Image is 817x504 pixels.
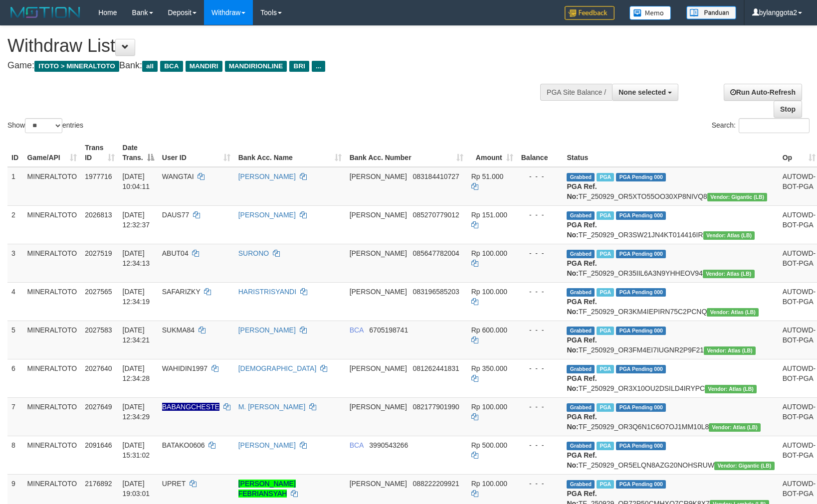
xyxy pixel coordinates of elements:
th: Bank Acc. Name: activate to sort column ascending [234,139,346,167]
h1: Withdraw List [7,36,535,56]
span: Rp 100.000 [471,249,507,257]
span: Copy 085647782004 to clipboard [412,249,459,257]
span: Grabbed [567,211,595,220]
span: PGA Pending [616,403,666,412]
img: Button%20Memo.svg [629,6,671,20]
span: PGA Pending [616,211,666,220]
h4: Game: Bank: [7,61,535,71]
span: Marked by bylanggota2 [597,327,614,335]
img: MOTION_logo.png [7,5,83,20]
span: Rp 100.000 [471,480,507,488]
span: PGA Pending [616,327,666,335]
th: Status [563,139,778,167]
td: 5 [7,321,23,359]
a: [PERSON_NAME] [238,211,296,219]
span: Marked by bylanggota2 [597,442,614,450]
span: Rp 350.000 [471,364,507,372]
td: TF_250929_OR3KM4IEPIRN75C2PCNQ [563,282,778,321]
span: Grabbed [567,250,595,258]
th: Game/API: activate to sort column ascending [23,139,81,167]
span: [DATE] 12:34:19 [123,288,150,306]
td: 2 [7,205,23,244]
span: Vendor URL: https://dashboard.q2checkout.com/secure [709,423,761,432]
b: PGA Ref. No: [567,451,597,469]
span: [DATE] 15:31:02 [123,441,150,459]
td: TF_250929_OR3Q6N1C6O7OJ1MM10L8 [563,397,778,436]
span: 2027583 [85,326,112,334]
span: ... [312,61,325,72]
span: DAUS77 [162,211,189,219]
span: PGA Pending [616,480,666,489]
span: SAFARIZKY [162,288,201,296]
span: BCA [160,61,183,72]
span: 2027519 [85,249,112,257]
span: PGA Pending [616,365,666,373]
span: [PERSON_NAME] [350,211,407,219]
span: [DATE] 12:32:37 [123,211,150,229]
div: - - - [521,440,559,450]
td: 7 [7,397,23,436]
span: [DATE] 12:34:28 [123,364,150,382]
span: [PERSON_NAME] [350,172,407,180]
a: [PERSON_NAME] [238,172,296,180]
b: PGA Ref. No: [567,182,597,200]
span: 2176892 [85,480,112,488]
span: Marked by bylanggota2 [597,365,614,373]
a: SURONO [238,249,269,257]
span: 2027565 [85,288,112,296]
span: BCA [350,441,364,449]
div: - - - [521,402,559,412]
span: Marked by bylanggota2 [597,173,614,181]
span: PGA Pending [616,173,666,181]
span: MANDIRI [186,61,222,72]
td: 3 [7,244,23,282]
td: TF_250929_OR3SW21JN4KT014416IR [563,205,778,244]
button: None selected [612,84,678,101]
b: PGA Ref. No: [567,336,597,354]
span: Rp 500.000 [471,441,507,449]
select: Showentries [25,118,62,133]
label: Search: [712,118,810,133]
b: PGA Ref. No: [567,374,597,392]
td: MINERALTOTO [23,244,81,282]
span: Marked by bylanggota2 [597,480,614,489]
td: 8 [7,436,23,474]
span: 2027640 [85,364,112,372]
td: 6 [7,359,23,397]
a: Stop [774,101,802,118]
span: ABUT04 [162,249,189,257]
span: Rp 151.000 [471,211,507,219]
span: BRI [289,61,309,72]
span: Copy 6705198741 to clipboard [369,326,408,334]
span: Grabbed [567,480,595,489]
th: Amount: activate to sort column ascending [467,139,517,167]
span: Vendor URL: https://dashboard.q2checkout.com/secure [705,385,757,393]
td: MINERALTOTO [23,397,81,436]
span: 2026813 [85,211,112,219]
span: [DATE] 12:34:29 [123,403,150,421]
span: [PERSON_NAME] [350,480,407,488]
span: Grabbed [567,327,595,335]
div: - - - [521,171,559,181]
span: Copy 3990543266 to clipboard [369,441,408,449]
td: TF_250929_OR5ELQN8AZG20NOHSRUW [563,436,778,474]
td: MINERALTOTO [23,282,81,321]
span: None selected [618,88,666,96]
a: [DEMOGRAPHIC_DATA] [238,364,317,372]
span: ITOTO > MINERALTOTO [34,61,119,72]
span: Copy 083184410727 to clipboard [412,172,459,180]
span: 2027649 [85,403,112,411]
span: [DATE] 12:34:21 [123,326,150,344]
a: [PERSON_NAME] [238,441,296,449]
th: ID [7,139,23,167]
span: Rp 600.000 [471,326,507,334]
span: Marked by bylanggota2 [597,403,614,412]
a: [PERSON_NAME] FEBRIANSYAH [238,480,296,498]
span: WAHIDIN1997 [162,364,207,372]
b: PGA Ref. No: [567,298,597,316]
span: Rp 100.000 [471,288,507,296]
td: TF_250929_OR5XTO55OO30XP8NIVQ8 [563,167,778,206]
span: [PERSON_NAME] [350,249,407,257]
span: Copy 083196585203 to clipboard [412,288,459,296]
span: Nama rekening ada tanda titik/strip, harap diedit [162,403,219,411]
